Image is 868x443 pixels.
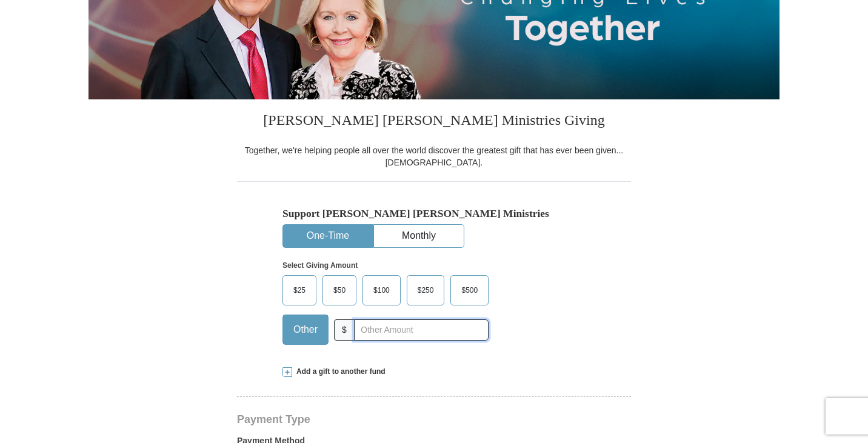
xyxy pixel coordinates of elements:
span: $500 [455,281,484,299]
span: $100 [367,281,396,299]
h4: Payment Type [237,415,631,424]
div: Together, we're helping people all over the world discover the greatest gift that has ever been g... [237,144,631,168]
h3: [PERSON_NAME] [PERSON_NAME] Ministries Giving [237,99,631,144]
span: $ [334,319,355,341]
span: Other [287,321,324,339]
button: One-Time [283,225,373,247]
span: Add a gift to another fund [292,367,386,377]
span: $250 [412,281,440,299]
input: Other Amount [354,319,489,341]
span: $25 [287,281,312,299]
button: Monthly [374,225,464,247]
span: $50 [327,281,352,299]
strong: Select Giving Amount [282,261,358,270]
h5: Support [PERSON_NAME] [PERSON_NAME] Ministries [282,207,586,220]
